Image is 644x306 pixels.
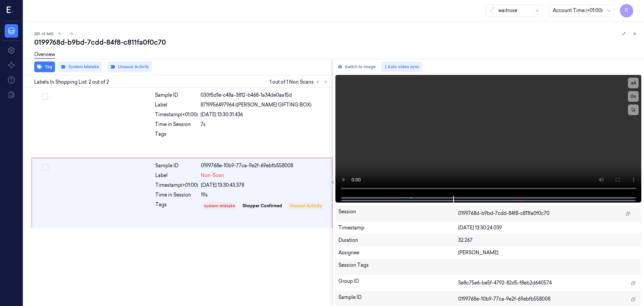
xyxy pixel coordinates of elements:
div: [DATE] 13:30:43.378 [201,182,328,189]
button: System Mistake [58,61,102,72]
span: 1 out of 1 Non Scans [270,78,330,86]
div: Group ID [338,278,459,289]
button: 0s [628,91,639,102]
a: Overview [34,51,55,59]
div: 32.267 [458,237,638,244]
div: [DATE] 13:30:31.436 [201,111,328,118]
div: Unusual-Activity [289,203,322,209]
span: 3e8c75e6-be5f-4792-82d5-f8eb2d640574 [458,279,552,287]
div: Sample ID [155,162,198,169]
div: Timestamp (+01:00) [155,182,198,189]
div: Shopper Confirmed [243,203,282,209]
span: 8719956497964 ([PERSON_NAME] GIFTING BOX) [201,101,312,108]
span: Labels In Shopping List: 2 out of 2 [34,79,109,86]
button: Auto video sync [381,61,422,72]
div: Sample ID [338,294,459,305]
div: 19s [201,191,328,199]
button: Unusual Activity [107,61,152,72]
div: Time in Session [155,121,198,128]
div: 0199768e-10b9-77ca-9e2f-69ebfb558008 [201,162,328,169]
div: 7s [201,121,328,128]
div: Sample ID [155,92,198,99]
button: R [620,4,633,17]
div: system-mistake [204,203,235,209]
div: Session [338,208,459,219]
button: Switch to image [335,61,378,72]
div: Tags [155,201,198,220]
button: Select row [42,164,49,171]
div: Timestamp [338,224,459,231]
span: 0199768d-b9bd-7cdd-84f8-c811fa0f0c70 [458,210,549,217]
div: Timestamp (+01:00) [155,111,198,118]
div: Assignee [338,249,459,256]
div: 030f5d1e-c48a-3812-b468-1a34de0aa15d [201,92,328,99]
div: [DATE] 13:30:24.039 [458,224,638,231]
span: Non-Scan [201,172,224,179]
div: Session Tags [338,262,459,272]
button: x4 [628,78,639,88]
div: Tags [155,131,198,141]
div: Time in Session [155,191,198,199]
div: [PERSON_NAME] [458,249,638,256]
div: 0199768d-b9bd-7cdd-84f8-c811fa0f0c70 [34,38,639,47]
div: Duration [338,237,459,244]
span: 0199768e-10b9-77ca-9e2f-69ebfb558008 [458,296,550,303]
div: Label [155,101,198,108]
button: Select row [42,93,48,100]
div: Label [155,172,198,179]
button: Tag [34,61,55,72]
span: 281 of 460 [34,31,54,37]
